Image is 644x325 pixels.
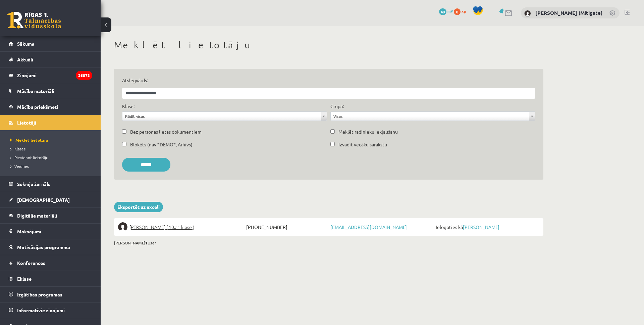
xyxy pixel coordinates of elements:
[331,112,535,121] a: Visas
[17,307,65,313] span: Informatīvie ziņojumi
[10,146,25,151] span: Klases
[130,141,193,148] label: Bloķēts (nav *DEMO*, Arhīvs)
[17,244,70,250] span: Motivācijas programma
[76,71,92,80] i: 26873
[125,112,318,121] span: Rādīt visas
[10,137,94,143] a: Meklēt lietotāju
[122,103,135,110] label: Klase:
[10,146,94,152] a: Klases
[122,77,535,84] label: Atslēgvārds:
[17,291,62,297] span: Izglītības programas
[17,88,54,94] span: Mācību materiāli
[17,181,50,187] span: Sekmju žurnāls
[9,52,92,67] a: Aktuāli
[17,104,58,110] span: Mācību priekšmeti
[454,8,469,14] a: 0 xp
[10,154,94,160] a: Pievienot lietotāju
[17,56,33,62] span: Aktuāli
[338,141,387,148] label: Izvadīt vecāku sarakstu
[9,115,92,130] a: Lietotāji
[9,99,92,114] a: Mācību priekšmeti
[333,112,526,121] span: Visas
[524,10,531,17] img: Vitālijs Viļums (Mitigate)
[245,222,329,232] span: [PHONE_NUMBER]
[330,103,344,110] label: Grupa:
[535,9,602,16] a: [PERSON_NAME] (Mitigate)
[114,240,543,246] div: [PERSON_NAME] User
[434,222,539,232] span: Ielogoties kā
[9,83,92,99] a: Mācību materiāli
[145,240,148,245] b: 1
[9,255,92,271] a: Konferences
[9,287,92,302] a: Izglītības programas
[454,8,461,15] span: 0
[17,41,34,47] span: Sākums
[114,39,543,51] h1: Meklēt lietotāju
[10,163,94,169] a: Veidnes
[9,271,92,286] a: Eklase
[462,8,466,14] span: xp
[10,137,48,143] span: Meklēt lietotāju
[439,8,446,15] span: 40
[10,155,48,160] span: Pievienot lietotāju
[9,208,92,223] a: Digitālie materiāli
[9,192,92,207] a: [DEMOGRAPHIC_DATA]
[463,224,499,230] a: [PERSON_NAME]
[17,224,92,239] legend: Maksājumi
[114,202,163,212] a: Eksportēt uz exceli
[17,260,45,266] span: Konferences
[17,197,70,203] span: [DEMOGRAPHIC_DATA]
[9,239,92,255] a: Motivācijas programma
[17,120,36,126] span: Lietotāji
[330,224,407,230] a: [EMAIL_ADDRESS][DOMAIN_NAME]
[17,213,57,219] span: Digitālie materiāli
[338,128,398,135] label: Meklēt radinieku iekļaušanu
[17,276,32,282] span: Eklase
[9,36,92,51] a: Sākums
[10,164,29,169] span: Veidnes
[439,8,453,14] a: 40 mP
[118,222,245,232] a: [PERSON_NAME] ( 10.a1 klase )
[7,12,61,29] a: Rīgas 1. Tālmācības vidusskola
[9,224,92,239] a: Maksājumi
[9,303,92,318] a: Informatīvie ziņojumi
[9,176,92,192] a: Sekmju žurnāls
[447,8,453,14] span: mP
[9,67,92,83] a: Ziņojumi26873
[129,222,194,232] span: [PERSON_NAME] ( 10.a1 klase )
[118,222,127,232] img: Jekaterina Kovaļonoka
[17,67,92,83] legend: Ziņojumi
[130,128,202,135] label: Bez personas lietas dokumentiem
[122,112,327,121] a: Rādīt visas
